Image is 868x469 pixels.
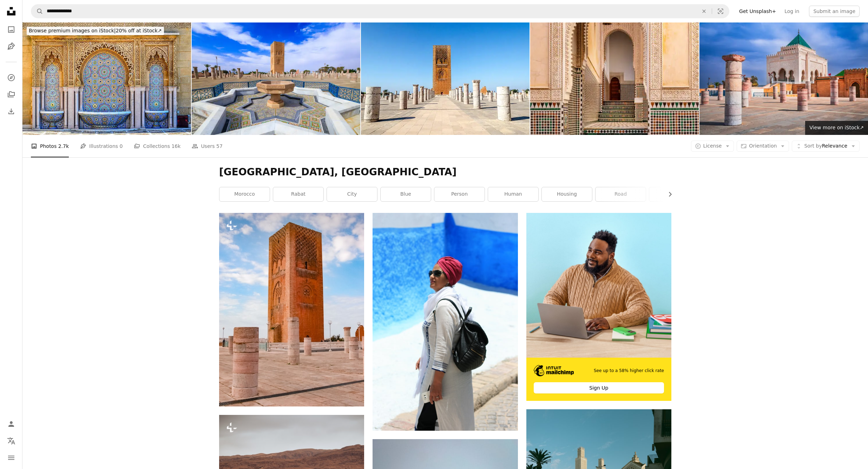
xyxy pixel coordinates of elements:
[219,166,671,178] h1: [GEOGRAPHIC_DATA], [GEOGRAPHIC_DATA]
[434,187,485,201] a: person
[192,135,223,157] a: Users 57
[361,22,530,135] img: Hassan Tower, Rabat, Morocco
[526,213,671,358] img: file-1722962830841-dea897b5811bimage
[737,141,789,152] button: Orientation
[381,187,431,201] a: blue
[373,318,518,325] a: woman in white jacket and red knit cap standing on white sand during daytime
[4,104,18,118] a: Download History
[4,71,18,85] a: Explore
[691,141,734,152] button: License
[804,143,822,149] span: Sort by
[219,213,364,406] img: A vertical shot of the historical landmark of Tour Hassan tower in Rabat, Morocco
[542,187,592,201] a: housing
[594,368,664,374] span: See up to a 58% higher click rate
[29,28,162,33] span: 20% off at iStock ↗
[219,187,270,201] a: morocco
[192,22,360,135] img: Rabat, Morocco. Hassan Tower
[712,5,729,18] button: Visual search
[696,5,712,18] button: Clear
[4,417,18,431] a: Log in / Sign up
[4,22,18,37] a: Photos
[805,121,868,135] a: View more on iStock↗
[703,143,722,149] span: License
[534,365,574,376] img: file-1690386555781-336d1949dad1image
[273,187,323,201] a: rabat
[134,135,180,157] a: Collections 16k
[780,6,803,17] a: Log in
[29,28,116,33] span: Browse premium images on iStock |
[699,22,868,135] img: Rabat, Morocco. The Mausoleum of Mohammed V located across from the Hassan Tower.
[534,382,664,393] div: Sign Up
[526,213,671,401] a: See up to a 58% higher click rateSign Up
[809,125,864,130] span: View more on iStock ↗
[4,87,18,102] a: Collections
[4,451,18,465] button: Menu
[649,187,699,201] a: street
[488,187,538,201] a: human
[530,22,699,135] img: Elegant Traditional Moroccan Architecture with Ornate Tiles and Arches
[664,187,671,201] button: scroll list to the right
[120,142,123,150] span: 0
[171,142,180,150] span: 16k
[4,39,18,53] a: Illustrations
[749,143,777,149] span: Orientation
[4,4,18,20] a: Home — Unsplash
[4,434,18,448] button: Language
[216,142,223,150] span: 57
[809,6,860,17] button: Submit an image
[22,22,191,135] img: Cleansing fountains on Moroccan mosque
[792,141,860,152] button: Sort byRelevance
[80,135,123,157] a: Illustrations 0
[735,6,780,17] a: Get Unsplash+
[219,306,364,313] a: A vertical shot of the historical landmark of Tour Hassan tower in Rabat, Morocco
[31,5,43,18] button: Search Unsplash
[327,187,377,201] a: city
[22,22,168,39] a: Browse premium images on iStock|20% off at iStock↗
[804,143,847,150] span: Relevance
[596,187,646,201] a: road
[31,4,729,18] form: Find visuals sitewide
[373,213,518,431] img: woman in white jacket and red knit cap standing on white sand during daytime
